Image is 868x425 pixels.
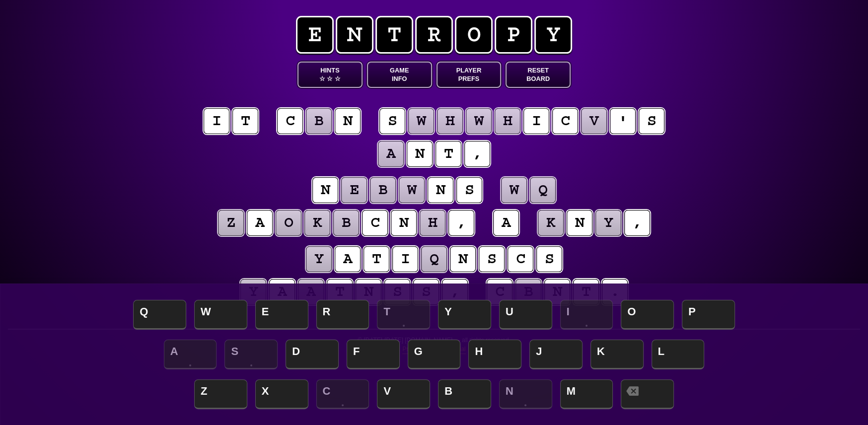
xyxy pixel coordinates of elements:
[466,108,492,134] puzzle-tile: w
[538,210,564,236] puzzle-tile: k
[428,177,453,203] puzzle-tile: n
[610,108,636,134] puzzle-tile: '
[232,108,258,134] puzzle-tile: t
[501,177,527,203] puzzle-tile: w
[370,177,396,203] puzzle-tile: b
[335,246,361,272] puzzle-tile: a
[495,108,520,134] puzzle-tile: h
[408,340,461,369] span: G
[442,279,468,305] puzzle-tile: ,
[536,246,562,272] puzzle-tile: s
[499,300,552,330] span: U
[218,210,244,236] puzzle-tile: z
[529,340,582,369] span: J
[336,16,373,54] span: n
[495,16,532,54] span: p
[595,210,621,236] puzzle-tile: y
[523,108,549,134] puzzle-tile: i
[560,379,613,409] span: M
[204,108,229,134] puzzle-tile: i
[448,210,474,236] puzzle-tile: ,
[499,379,552,409] span: N
[277,108,303,134] puzzle-tile: c
[407,141,433,167] puzzle-tile: n
[515,279,541,305] puzzle-tile: b
[624,210,650,236] puzzle-tile: ,
[316,300,369,330] span: R
[306,108,332,134] puzzle-tile: b
[468,340,521,369] span: H
[487,279,512,305] puzzle-tile: c
[194,379,247,409] span: Z
[378,141,404,167] puzzle-tile: a
[276,210,301,236] puzzle-tile: o
[347,340,400,369] span: F
[363,246,389,272] puzzle-tile: t
[298,279,324,305] puzzle-tile: a
[682,300,735,330] span: P
[341,177,367,203] puzzle-tile: e
[450,246,476,272] puzzle-tile: n
[286,340,339,369] span: D
[335,108,361,134] puzzle-tile: n
[255,379,308,409] span: X
[333,210,359,236] puzzle-tile: b
[319,74,325,83] span: ☆
[534,16,572,54] span: y
[437,108,463,134] puzzle-tile: h
[375,16,413,54] span: t
[316,379,369,409] span: C
[240,279,266,305] puzzle-tile: y
[133,300,186,330] span: Q
[621,300,674,330] span: O
[479,246,505,272] puzzle-tile: s
[464,141,490,167] puzzle-tile: ,
[327,74,333,83] span: ☆
[269,279,295,305] puzzle-tile: a
[415,16,453,54] span: r
[455,16,493,54] span: o
[581,108,607,134] puzzle-tile: v
[304,210,330,236] puzzle-tile: k
[567,210,592,236] puzzle-tile: n
[456,177,482,203] puzzle-tile: s
[327,279,353,305] puzzle-tile: t
[356,279,381,305] puzzle-tile: n
[392,246,418,272] puzzle-tile: i
[573,279,599,305] puzzle-tile: t
[296,16,334,54] span: e
[436,62,502,88] button: PlayerPrefs
[164,340,217,369] span: A
[379,108,405,134] puzzle-tile: s
[438,300,491,330] span: Y
[362,210,388,236] puzzle-tile: c
[530,177,556,203] puzzle-tile: q
[377,379,430,409] span: V
[297,62,362,88] button: Hints☆ ☆ ☆
[560,300,613,330] span: I
[435,141,461,167] puzzle-tile: t
[399,177,425,203] puzzle-tile: w
[306,246,332,272] puzzle-tile: y
[420,210,445,236] puzzle-tile: h
[247,210,273,236] puzzle-tile: a
[552,108,578,134] puzzle-tile: c
[639,108,664,134] puzzle-tile: s
[544,279,570,305] puzzle-tile: n
[493,210,519,236] puzzle-tile: a
[408,108,434,134] puzzle-tile: w
[438,379,491,409] span: B
[224,340,278,369] span: S
[335,74,341,83] span: ☆
[255,300,308,330] span: E
[421,246,447,272] puzzle-tile: q
[507,246,533,272] puzzle-tile: c
[384,279,410,305] puzzle-tile: s
[651,340,705,369] span: L
[377,300,430,330] span: T
[391,210,417,236] puzzle-tile: n
[413,279,439,305] puzzle-tile: s
[312,177,338,203] puzzle-tile: n
[506,62,571,88] button: ResetBoard
[367,62,432,88] button: GameInfo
